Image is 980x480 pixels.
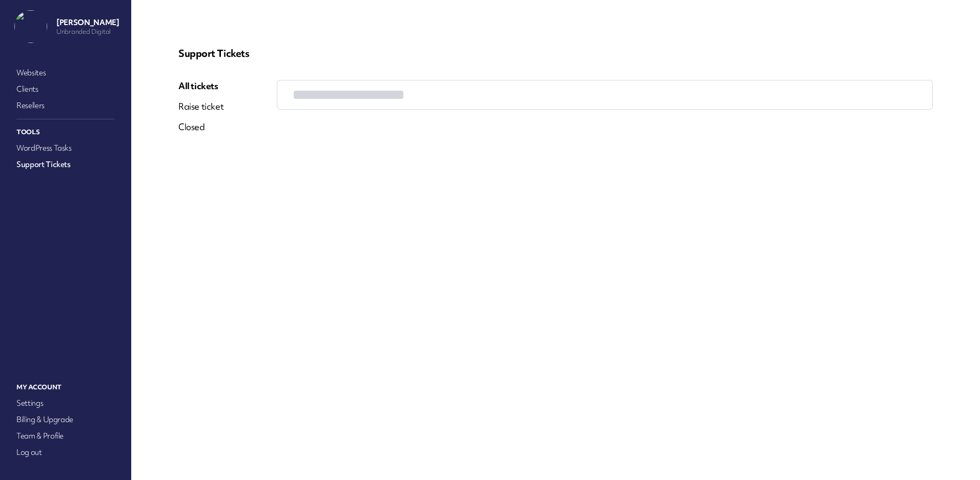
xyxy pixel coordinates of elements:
a: All tickets [178,80,223,92]
a: Support Tickets [14,157,117,172]
a: Closed [178,121,223,133]
a: Clients [14,82,117,96]
a: Team & Profile [14,429,117,443]
a: WordPress Tasks [14,141,117,155]
a: Settings [14,396,117,410]
p: Unbranded Digital [56,28,119,36]
a: Resellers [14,98,117,113]
a: Raise ticket [178,100,223,113]
a: Log out [14,445,117,460]
a: Websites [14,66,117,80]
p: [PERSON_NAME] [56,17,119,28]
p: Tools [14,126,117,139]
p: Support Tickets [178,47,933,59]
p: My Account [14,381,117,394]
a: Billing & Upgrade [14,412,117,427]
